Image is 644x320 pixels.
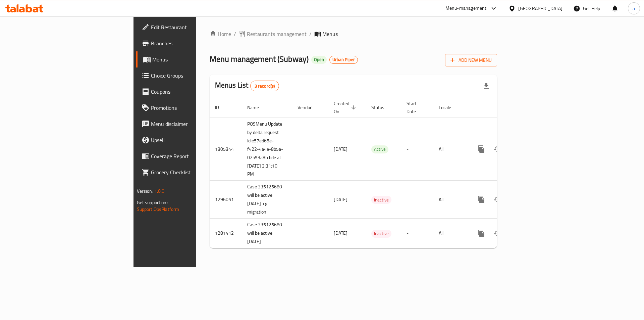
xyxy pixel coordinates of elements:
h2: Menus List [215,80,279,91]
a: Choice Groups [136,67,241,84]
li: / [309,30,312,38]
a: Grocery Checklist [136,164,241,180]
a: Edit Restaurant [136,19,241,35]
td: All [433,181,468,219]
span: Get support on: [137,198,168,207]
span: Menus [322,30,338,38]
span: Created On [334,99,358,116]
div: Export file [478,78,494,94]
button: more [473,191,489,208]
span: Branches [151,39,236,47]
td: Case 335125680 will be active [DATE] [242,219,292,248]
span: Choice Groups [151,72,236,80]
span: Coupons [151,88,236,96]
table: enhanced table [210,97,543,248]
span: Inactive [371,230,391,237]
span: Version: [137,187,153,195]
span: Name [247,103,268,111]
span: Status [371,103,393,111]
span: Active [371,145,388,153]
td: POSMenu Update by delta request Id:e57ed65e-f422-4a4e-8b5a-02b53a8fcbde at [DATE] 3:31:10 PM [242,118,292,181]
button: Change Status [489,225,505,241]
div: [GEOGRAPHIC_DATA] [518,5,562,12]
span: Upsell [151,136,236,144]
span: Locale [439,103,460,111]
td: - [401,181,433,219]
span: Add New Menu [450,56,492,64]
a: Upsell [136,132,241,148]
span: Vendor [298,103,320,111]
a: Coupons [136,84,241,100]
button: Add New Menu [445,54,497,66]
th: Actions [468,97,543,118]
span: Restaurants management [247,30,307,38]
span: [DATE] [334,145,347,153]
span: Open [311,57,327,62]
a: Menu disclaimer [136,116,241,132]
span: Start Date [407,99,425,116]
span: Menu management ( Subway ) [210,51,309,66]
span: Promotions [151,104,236,112]
a: Branches [136,35,241,51]
td: - [401,219,433,248]
span: a [633,5,635,12]
span: Inactive [371,196,391,204]
span: ID [215,103,228,111]
a: Support.OpsPlatform [137,205,179,214]
span: 1.0.0 [154,187,165,195]
button: Change Status [489,141,505,157]
div: Menu-management [445,4,487,12]
a: Coverage Report [136,148,241,164]
span: [DATE] [334,229,347,237]
span: 3 record(s) [251,83,279,89]
a: Menus [136,51,241,67]
button: Change Status [489,191,505,208]
div: Open [311,56,327,64]
span: Edit Restaurant [151,23,236,31]
div: Inactive [371,230,391,238]
a: Restaurants management [239,30,307,38]
div: Total records count [250,81,279,91]
span: Urban Piper [330,57,358,62]
nav: breadcrumb [210,30,497,38]
td: All [433,118,468,181]
span: [DATE] [334,195,347,204]
a: Promotions [136,100,241,116]
td: All [433,219,468,248]
button: more [473,141,489,157]
span: Menus [152,55,236,63]
button: more [473,225,489,241]
span: Grocery Checklist [151,168,236,176]
td: Case 335125680 will be active [DATE]-cg migration [242,181,292,219]
td: - [401,118,433,181]
span: Menu disclaimer [151,120,236,128]
span: Coverage Report [151,152,236,160]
